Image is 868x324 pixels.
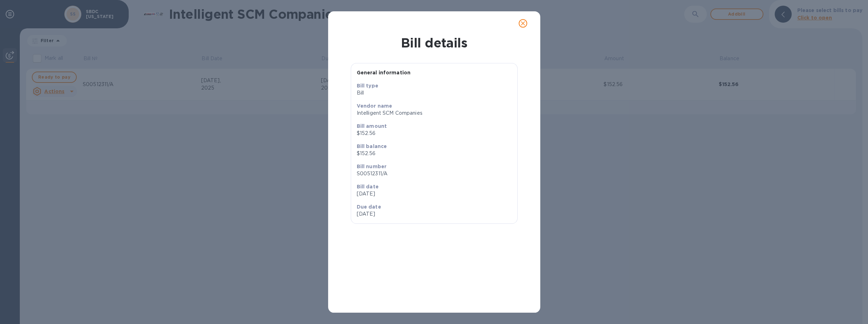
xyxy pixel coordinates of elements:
[357,103,392,109] b: Vendor name
[357,204,381,210] b: Due date
[357,184,379,189] b: Bill date
[514,15,531,32] button: close
[334,35,535,50] h1: Bill details
[357,109,512,117] p: Intelligent SCM Companies
[357,130,512,137] p: $152.56
[357,164,387,169] b: Bill number
[357,89,512,97] p: Bill
[357,190,512,198] p: [DATE]
[357,123,387,129] b: Bill amount
[357,70,411,75] b: General information
[357,150,512,157] p: $152.56
[357,83,378,89] b: Bill type
[357,143,387,149] b: Bill balance
[357,210,431,218] p: [DATE]
[357,170,512,177] p: S00512311/A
